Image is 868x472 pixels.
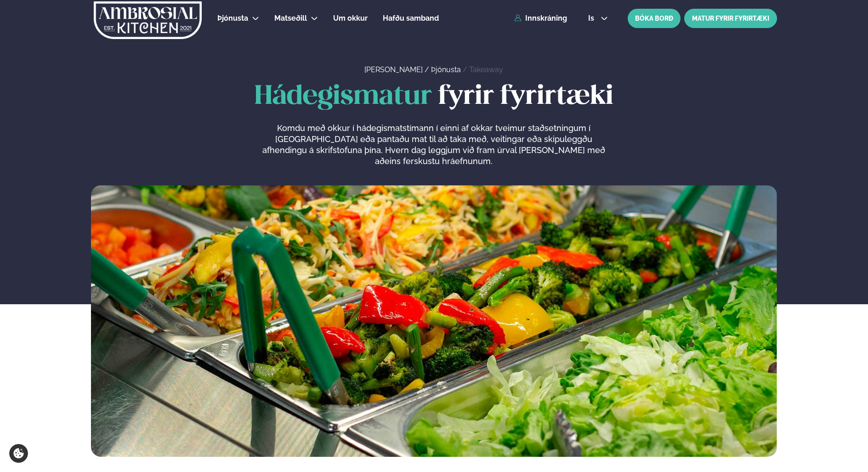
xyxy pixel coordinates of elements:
[469,65,503,74] a: Takeaway
[383,14,439,23] span: Hafðu samband
[255,84,432,109] span: Hádegismatur
[431,65,461,74] a: Þjónusta
[274,14,307,23] span: Matseðill
[463,65,469,74] span: /
[514,14,567,23] a: Innskráning
[91,82,777,112] h1: fyrir fyrirtæki
[217,14,248,23] span: Þjónusta
[93,1,203,39] img: logo
[628,9,681,28] button: BÓKA BORÐ
[364,65,423,74] a: [PERSON_NAME]
[581,15,615,22] button: is
[333,13,368,24] a: Um okkur
[333,14,368,23] span: Um okkur
[91,185,777,457] img: image alt
[274,13,307,24] a: Matseðill
[260,123,607,167] p: Komdu með okkur í hádegismatstímann í einni af okkar tveimur staðsetningum í [GEOGRAPHIC_DATA] eð...
[684,9,777,28] a: MATUR FYRIR FYRIRTÆKI
[217,13,248,24] a: Þjónusta
[383,13,439,24] a: Hafðu samband
[425,65,431,74] span: /
[9,444,28,463] a: Cookie settings
[588,15,597,22] span: is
